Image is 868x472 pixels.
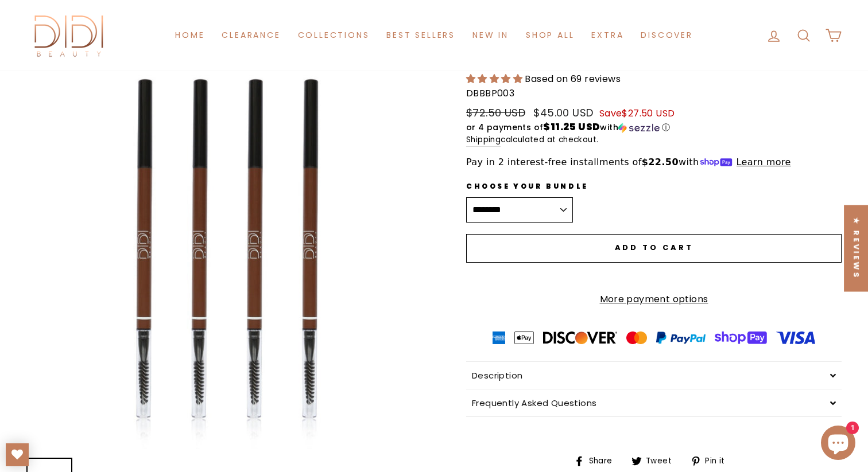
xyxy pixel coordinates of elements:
small: calculated at checkout. [466,134,842,147]
img: payment badge [776,331,815,344]
button: Add to cart [466,234,842,263]
span: Based on 69 reviews [525,72,621,85]
img: payment badge [543,331,617,344]
a: Home [166,25,213,46]
a: Clearance [213,25,289,46]
a: My Wishlist [6,443,29,466]
a: Extra [583,25,632,46]
span: $45.00 USD [533,106,593,120]
span: Description [472,369,522,381]
a: Best Sellers [378,25,464,46]
span: Add to cart [615,242,693,253]
ul: Primary [166,25,701,46]
a: Shop All [517,25,583,46]
span: Save [599,107,675,120]
span: Tweet [644,455,680,467]
span: $72.50 USD [466,106,525,120]
span: Frequently Asked Questions [472,397,596,409]
a: Shipping [466,134,501,147]
div: or 4 payments of with [466,122,842,134]
img: Didi Beauty Co. [26,11,113,59]
span: $11.25 USD [543,120,600,134]
p: DBBBP003 [466,86,842,101]
a: More payment options [466,292,842,307]
a: New in [464,25,517,46]
div: or 4 payments of$11.25 USDwithSezzle Click to learn more about Sezzle [466,122,842,134]
inbox-online-store-chat: Shopify online store chat [817,426,859,463]
span: Pin it [703,455,733,467]
span: $27.50 USD [622,107,675,120]
img: payment badge [514,331,534,344]
span: 4.81 stars [466,72,525,85]
a: Discover [632,25,701,46]
img: payment badge [656,331,706,344]
img: payment badge [715,331,767,344]
span: Share [587,455,621,467]
label: Choose Your Bundle [466,181,588,192]
a: Collections [289,25,378,46]
img: payment badge [493,331,505,344]
img: Sezzle [618,123,660,133]
div: Click to open Judge.me floating reviews tab [844,205,868,291]
img: payment badge [626,331,647,344]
